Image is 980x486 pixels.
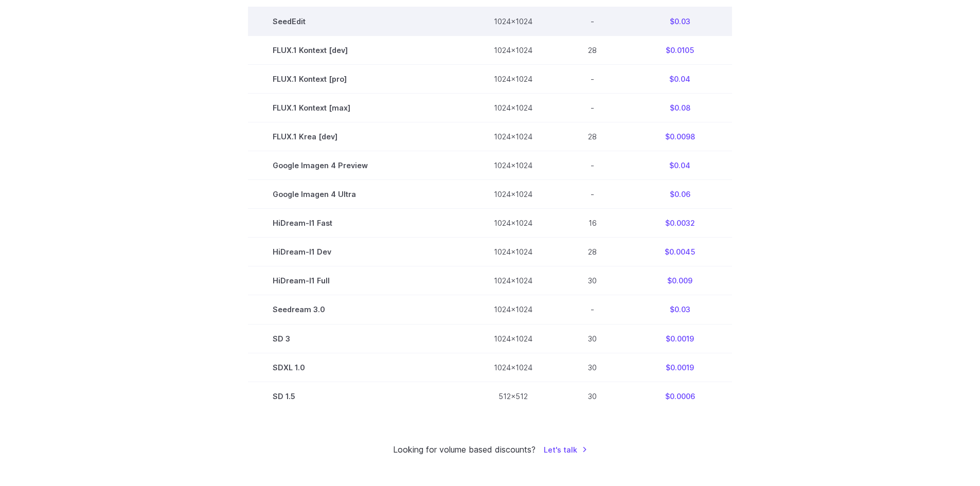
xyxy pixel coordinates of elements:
td: FLUX.1 Krea [dev] [248,122,469,151]
td: - [557,65,628,94]
td: 1024x1024 [469,151,557,180]
td: - [557,151,628,180]
td: $0.03 [628,7,732,36]
td: $0.0019 [628,353,732,382]
td: - [557,180,628,209]
td: 1024x1024 [469,209,557,238]
td: Google Imagen 4 Ultra [248,180,469,209]
td: - [557,94,628,122]
td: FLUX.1 Kontext [pro] [248,65,469,94]
td: 30 [557,324,628,353]
td: 1024x1024 [469,94,557,122]
td: $0.0006 [628,382,732,410]
td: SDXL 1.0 [248,353,469,382]
td: 28 [557,122,628,151]
td: 28 [557,36,628,65]
td: FLUX.1 Kontext [max] [248,94,469,122]
td: Google Imagen 4 Preview [248,151,469,180]
td: $0.0098 [628,122,732,151]
td: 1024x1024 [469,7,557,36]
td: 1024x1024 [469,36,557,65]
td: 1024x1024 [469,180,557,209]
td: $0.0105 [628,36,732,65]
td: 1024x1024 [469,353,557,382]
td: 28 [557,238,628,266]
td: 1024x1024 [469,295,557,324]
td: $0.04 [628,65,732,94]
td: SD 1.5 [248,382,469,410]
td: $0.0045 [628,238,732,266]
td: HiDream-I1 Dev [248,238,469,266]
td: $0.08 [628,94,732,122]
small: Looking for volume based discounts? [393,443,536,457]
td: HiDream-I1 Fast [248,209,469,238]
td: 30 [557,353,628,382]
td: SD 3 [248,324,469,353]
td: 1024x1024 [469,65,557,94]
td: 1024x1024 [469,266,557,295]
td: - [557,7,628,36]
a: Let's talk [544,444,587,456]
td: HiDream-I1 Full [248,266,469,295]
td: $0.06 [628,180,732,209]
td: $0.0019 [628,324,732,353]
td: $0.03 [628,295,732,324]
td: Seedream 3.0 [248,295,469,324]
td: $0.0032 [628,209,732,238]
td: 1024x1024 [469,238,557,266]
td: 30 [557,266,628,295]
td: SeedEdit [248,7,469,36]
td: 512x512 [469,382,557,410]
td: FLUX.1 Kontext [dev] [248,36,469,65]
td: 1024x1024 [469,122,557,151]
td: $0.009 [628,266,732,295]
td: $0.04 [628,151,732,180]
td: 30 [557,382,628,410]
td: 1024x1024 [469,324,557,353]
td: 16 [557,209,628,238]
td: - [557,295,628,324]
